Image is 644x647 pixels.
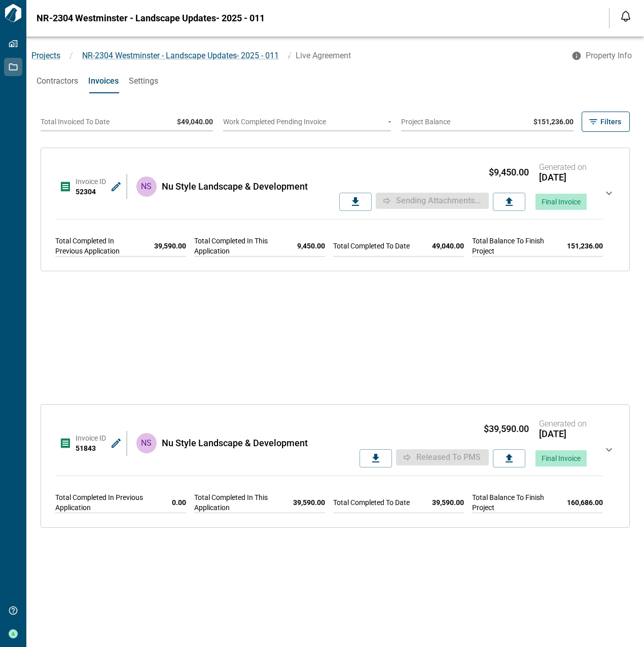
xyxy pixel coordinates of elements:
span: Invoice ID [76,434,106,442]
nav: breadcrumb [26,50,565,62]
span: Invoice ID [76,177,106,186]
span: Total Completed To Date [333,497,410,508]
span: Total Balance To Finish Project [472,236,551,256]
span: Total Invoiced To Date [41,118,110,126]
span: Final Invoice [542,198,581,206]
span: Generated on [539,419,587,429]
span: NR-2304 Westminster - Landscape Updates- 2025 - 011 [82,51,279,60]
span: Property Info [586,51,632,61]
span: 9,450.00 [297,241,325,251]
span: Settings [129,76,158,86]
span: NR-2304 Westminster - Landscape Updates- 2025 - 011 [37,13,265,23]
p: NS [141,181,152,193]
span: Live Agreement [296,51,351,60]
button: Open notification feed [618,8,634,24]
span: $9,450.00 [489,167,529,177]
span: Generated on [539,162,587,172]
span: 0.00 [172,497,186,508]
span: Total Completed In Previous Application [55,236,138,256]
span: Work Completed Pending Invoice [223,118,326,126]
span: Project Balance [401,118,450,126]
span: [DATE] [539,172,587,183]
span: 151,236.00 [567,241,603,251]
span: Total Balance To Finish Project [472,492,551,513]
div: Invoice ID51843NSNu Style Landscape & Development $39,590.00Generated on[DATE]Released to PMSFina... [51,413,619,519]
button: Property Info [565,47,640,65]
span: Nu Style Landscape & Development [162,438,308,448]
span: 39,590.00 [154,241,186,251]
div: Invoice ID52304NSNu Style Landscape & Development $9,450.00Generated on[DATE]Sending attachments.... [51,156,619,263]
span: $151,236.00 [533,118,574,126]
p: NS [141,437,152,449]
span: 39,590.00 [432,497,464,508]
div: base tabs [26,69,644,93]
span: Total Completed To Date [333,241,410,251]
span: Nu Style Landscape & Development [162,182,308,192]
span: Total Completed In Previous Application [55,492,156,513]
span: Filters [600,117,621,127]
button: Filters [582,112,630,132]
span: 160,686.00 [567,497,603,508]
span: 52304 [76,188,96,196]
span: 49,040.00 [432,241,464,251]
span: Total Completed In This Application [194,492,277,513]
span: 39,590.00 [293,497,325,508]
span: [DATE] [539,429,587,439]
span: Total Completed In This Application [194,236,281,256]
span: $39,590.00 [484,424,529,434]
span: Contractors [37,76,78,86]
a: Projects [31,51,60,60]
span: 51843 [76,444,96,452]
span: $49,040.00 [177,118,213,126]
span: Invoices [88,76,119,86]
span: - [388,118,391,126]
span: Final Invoice [542,454,581,462]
